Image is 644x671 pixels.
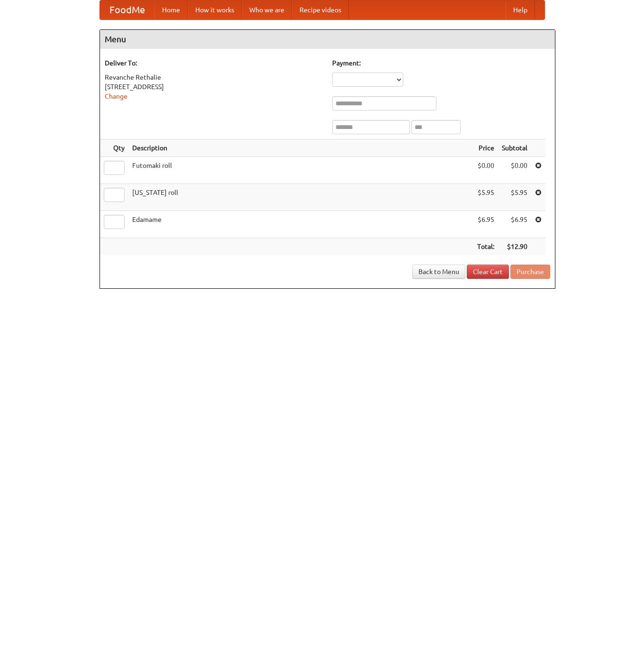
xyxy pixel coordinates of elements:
[128,139,473,157] th: Description
[473,211,498,238] td: $6.95
[498,211,531,238] td: $6.95
[473,184,498,211] td: $5.95
[242,0,292,19] a: Who we are
[128,211,473,238] td: Edamame
[473,157,498,184] td: $0.00
[154,0,188,19] a: Home
[105,73,323,82] div: Revanche Rethalie
[128,184,473,211] td: [US_STATE] roll
[498,157,531,184] td: $0.00
[292,0,349,19] a: Recipe videos
[100,139,128,157] th: Qty
[498,238,531,256] th: $12.90
[510,265,550,279] button: Purchase
[473,139,498,157] th: Price
[506,0,535,19] a: Help
[498,139,531,157] th: Subtotal
[473,238,498,256] th: Total:
[105,82,323,92] div: [STREET_ADDRESS]
[105,58,323,68] h5: Deliver To:
[100,30,555,49] h4: Menu
[498,184,531,211] td: $5.95
[100,0,154,19] a: FoodMe
[332,58,550,68] h5: Payment:
[105,92,127,100] a: Change
[467,265,509,279] a: Clear Cart
[128,157,473,184] td: Futomaki roll
[412,265,465,279] a: Back to Menu
[188,0,242,19] a: How it works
